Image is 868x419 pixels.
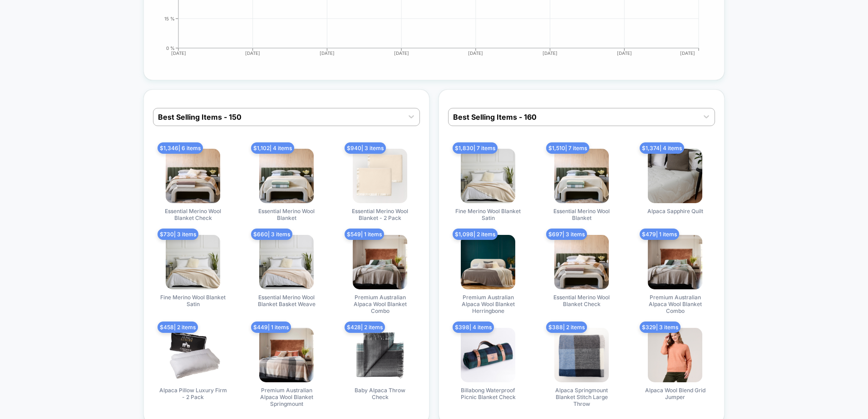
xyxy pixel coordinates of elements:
img: produt [554,235,609,289]
tspan: [DATE] [171,50,186,56]
tspan: [DATE] [468,50,483,56]
span: Premium Australian Alpaca Wool Blanket Springmount [252,387,321,407]
span: Essential Merino Wool Blanket Check [547,294,616,307]
span: $ 1,374 | 4 items [640,142,684,154]
img: produt [648,149,702,203]
img: produt [353,235,407,289]
img: produt [259,328,314,382]
img: produt [166,328,220,382]
span: Fine Merino Wool Blanket Satin [454,208,522,221]
tspan: [DATE] [680,50,695,56]
span: $ 660 | 3 items [251,229,292,240]
span: Alpaca Springmount Blanket Stitch Large Throw [547,387,616,407]
tspan: 0 % [166,45,175,50]
span: $ 549 | 1 items [345,229,384,240]
span: $ 388 | 2 items [546,322,587,333]
span: Premium Australian Alpaca Wool Blanket Combo [346,294,414,314]
span: Baby Alpaca Throw Check [346,387,414,400]
span: $ 479 | 1 items [640,229,679,240]
span: $ 398 | 4 items [453,322,494,333]
span: Essential Merino Wool Blanket Check [159,208,227,221]
span: Fine Merino Wool Blanket Satin [159,294,227,307]
img: produt [353,328,407,382]
span: Essential Merino Wool Blanket - 2 Pack [346,208,414,221]
span: $ 697 | 3 items [546,229,587,240]
img: produt [259,149,314,203]
span: $ 730 | 3 items [158,229,198,240]
span: Billabong Waterproof Picnic Blanket Check [454,387,522,400]
span: Essential Merino Wool Blanket Basket Weave [252,294,321,307]
img: produt [166,149,220,203]
span: $ 1,102 | 4 items [251,142,294,154]
span: $ 1,346 | 6 items [158,142,203,154]
img: produt [461,149,515,203]
span: $ 940 | 3 items [345,142,386,154]
span: Premium Australian Alpaca Wool Blanket Combo [641,294,709,314]
img: produt [461,235,515,289]
tspan: [DATE] [245,50,260,56]
img: produt [648,328,702,382]
span: $ 458 | 2 items [158,322,198,333]
img: produt [166,235,220,289]
img: produt [461,328,515,382]
tspan: [DATE] [320,50,335,56]
span: Essential Merino Wool Blanket [547,208,616,221]
span: $ 428 | 2 items [345,322,385,333]
span: $ 1,510 | 7 items [546,142,589,154]
img: produt [259,235,314,289]
span: $ 1,098 | 2 items [453,229,498,240]
tspan: 15 % [164,15,175,21]
tspan: [DATE] [542,50,557,56]
span: Essential Merino Wool Blanket [252,208,321,221]
span: $ 329 | 3 items [640,322,681,333]
img: produt [648,235,702,289]
span: $ 1,830 | 7 items [453,142,498,154]
span: Alpaca Pillow Luxury Firm - 2 Pack [159,387,227,400]
tspan: [DATE] [394,50,409,56]
img: produt [554,149,609,203]
img: produt [353,149,407,203]
img: produt [554,328,609,382]
span: Alpaca Wool Blend Grid Jumper [641,387,709,400]
span: Premium Australian Alpaca Wool Blanket Herringbone [454,294,522,314]
tspan: [DATE] [617,50,632,56]
span: $ 449 | 1 items [251,322,291,333]
span: Alpaca Sapphire Quilt [647,208,703,214]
